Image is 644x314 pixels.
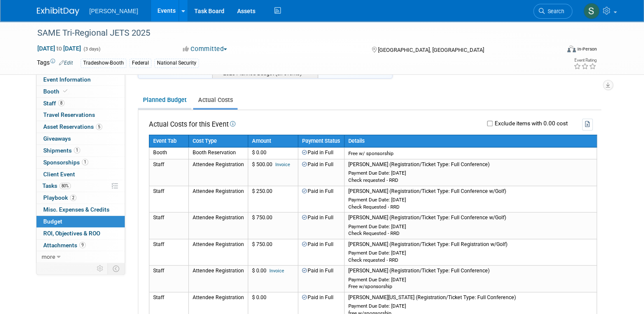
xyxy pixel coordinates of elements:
[42,182,71,189] span: Tasks
[298,147,344,159] td: Paid in Full
[348,170,593,176] div: Payment Due Date: [DATE]
[348,283,593,290] div: Free w/sponsorship
[269,268,284,274] a: Invoice
[59,60,73,66] a: Edit
[36,240,125,251] a: Attachments9
[43,111,95,118] span: Travel Reservations
[90,8,138,14] span: [PERSON_NAME]
[348,277,593,283] div: Payment Due Date: [DATE]
[348,177,593,184] div: Check requested - RRD
[79,242,86,248] span: 9
[149,147,188,159] td: Booth
[344,266,596,292] td: [PERSON_NAME] (Registration/Ticket Type: Full Conference)
[348,250,593,256] div: Payment Due Date: [DATE]
[149,135,188,147] th: Event Tab
[298,266,344,292] td: Paid in Full
[493,121,568,127] label: Exclude items with 0.00 cost
[107,263,125,274] td: Toggle Event Tabs
[37,7,79,16] img: ExhibitDay
[36,121,125,133] a: Asset Reservations5
[59,183,71,189] span: 80%
[74,147,80,153] span: 1
[36,251,125,263] a: more
[58,100,64,106] span: 8
[36,145,125,156] a: Shipments1
[37,45,81,52] span: [DATE] [DATE]
[43,76,91,83] span: Event Information
[344,135,596,147] th: Details
[348,150,593,157] div: Free w/ sponsorship
[43,88,69,95] span: Booth
[188,266,248,292] td: Attendee Registration
[248,212,298,239] td: $ 750.00
[34,25,549,41] div: SAME Tri-Regional JETS 2025
[149,239,188,266] td: Staff
[42,253,55,260] span: more
[96,124,102,130] span: 5
[378,47,484,53] span: [GEOGRAPHIC_DATA], [GEOGRAPHIC_DATA]
[36,169,125,180] a: Client Event
[567,45,576,52] img: Format-Inperson.png
[188,212,248,239] td: Attendee Registration
[348,257,593,263] div: Check requested - RRD
[248,159,298,186] td: $ 500.00
[83,46,101,52] span: (3 days)
[36,216,125,227] a: Budget
[348,223,593,230] div: Payment Due Date: [DATE]
[344,186,596,212] td: [PERSON_NAME] (Registration/Ticket Type: Full Conference w/Golf)
[36,180,125,192] a: Tasks80%
[545,8,564,14] span: Search
[348,204,593,210] div: Check Requested - RRD
[43,147,80,154] span: Shipments
[275,162,290,167] a: Invoice
[298,239,344,266] td: Paid in Full
[248,135,298,147] th: Amount
[63,89,67,93] i: Booth reservation complete
[43,242,86,249] span: Attachments
[154,59,199,68] div: National Security
[188,186,248,212] td: Attendee Registration
[36,98,125,109] a: Staff8
[533,4,572,19] a: Search
[129,59,151,68] div: Federal
[188,239,248,266] td: Attendee Registration
[574,58,596,62] div: Event Rating
[43,171,75,178] span: Client Event
[37,58,73,68] td: Tags
[36,192,125,204] a: Playbook2
[43,230,100,237] span: ROI, Objectives & ROO
[43,135,71,142] span: Giveaways
[248,186,298,212] td: $ 250.00
[149,159,188,186] td: Staff
[348,303,593,309] div: Payment Due Date: [DATE]
[298,186,344,212] td: Paid in Full
[55,45,63,52] span: to
[298,135,344,147] th: Payment Status
[36,204,125,215] a: Misc. Expenses & Credits
[344,212,596,239] td: [PERSON_NAME] (Registration/Ticket Type: Full Conference w/Golf)
[149,266,188,292] td: Staff
[43,159,88,166] span: Sponsorships
[43,218,62,225] span: Budget
[348,197,593,203] div: Payment Due Date: [DATE]
[298,159,344,186] td: Paid in Full
[577,46,597,52] div: In-Person
[36,228,125,239] a: ROI, Objectives & ROO
[149,186,188,212] td: Staff
[188,159,248,186] td: Attendee Registration
[149,119,235,130] td: Actual Costs for this Event
[193,92,238,108] a: Actual Costs
[344,239,596,266] td: [PERSON_NAME] (Registration/Ticket Type: Full Registration w/Golf)
[36,133,125,144] a: Giveaways
[36,109,125,121] a: Travel Reservations
[514,44,597,57] div: Event Format
[81,59,126,68] div: Tradeshow-Booth
[93,263,108,274] td: Personalize Event Tab Strip
[583,3,599,19] img: Sharon Aurelio
[138,92,191,108] a: Planned Budget
[43,100,64,107] span: Staff
[82,159,88,165] span: 1
[180,45,230,54] button: Committed
[344,159,596,186] td: [PERSON_NAME] (Registration/Ticket Type: Full Conference)
[348,230,593,237] div: Check Requested - RRD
